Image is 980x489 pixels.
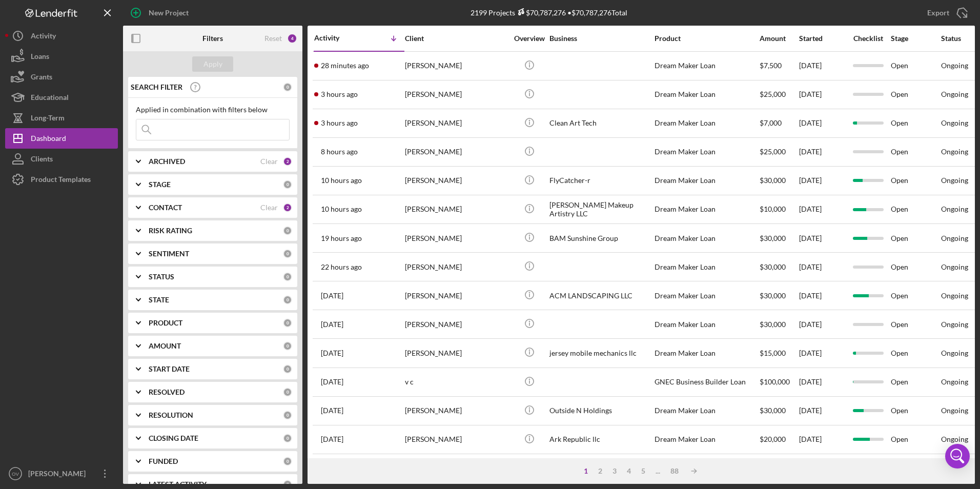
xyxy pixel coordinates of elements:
div: Dream Maker Loan [655,311,757,338]
div: Overview [510,34,548,43]
div: 0 [283,480,292,489]
div: BAM Sunshine Group [549,225,652,252]
div: Client [405,34,507,43]
div: Outside N Holdings [549,397,652,424]
span: $15,000 [760,349,786,357]
div: [DATE] [799,369,845,396]
div: 2 [593,467,607,475]
div: Ark Republic llc [549,426,652,453]
button: Activity [5,26,118,46]
time: 2025-09-24 18:48 [321,119,358,127]
b: LATEST ACTIVITY [149,480,207,488]
div: Ongoing [941,119,968,127]
b: SENTIMENT [149,250,189,258]
button: Educational [5,87,118,108]
div: [DATE] [799,81,845,108]
div: Open [891,369,940,396]
div: 0 [283,388,292,397]
time: 2025-09-23 18:57 [321,320,343,329]
div: Applied in combination with filters below [136,106,290,114]
div: Open [891,81,940,108]
div: 0 [283,434,292,443]
div: 5 [636,467,650,475]
div: Clear [260,157,278,166]
span: $30,000 [760,262,786,271]
time: 2025-09-22 00:19 [321,435,343,443]
div: 2199 Projects • $70,787,276 Total [471,8,627,17]
b: RESOLUTION [149,411,193,419]
div: [PERSON_NAME] Makeup Artistry LLC [549,196,652,223]
div: Checklist [846,34,890,43]
div: Ongoing [941,263,968,271]
div: Business [549,34,652,43]
div: Dream Maker Loan [655,52,757,79]
div: Clients [31,149,53,172]
button: New Project [123,3,199,23]
b: STATE [149,296,169,304]
span: $25,000 [760,147,786,156]
div: Open [891,426,940,453]
time: 2025-09-24 13:41 [321,148,358,156]
div: Export [927,3,949,23]
div: [PERSON_NAME] [405,225,507,252]
div: Open [891,253,940,280]
b: Filters [202,34,223,43]
span: $30,000 [760,176,786,185]
span: $100,000 [760,377,790,386]
div: Ongoing [941,406,968,415]
div: Ongoing [941,176,968,185]
button: Grants [5,67,118,87]
div: Grants [31,67,52,90]
span: $7,500 [760,61,782,70]
div: [PERSON_NAME] [405,311,507,338]
div: Open [891,397,940,424]
div: Ongoing [941,234,968,242]
div: Activity [31,26,56,49]
div: [DATE] [799,339,845,366]
div: Dream Maker Loan [655,138,757,166]
div: Dream Maker Loan [655,196,757,223]
time: 2025-09-24 21:08 [321,62,369,70]
div: Educational [31,87,69,110]
time: 2025-09-24 11:39 [321,205,362,213]
div: Dashboard [31,128,66,151]
div: [PERSON_NAME] [405,110,507,137]
b: SEARCH FILTER [131,83,182,91]
b: CONTACT [149,203,182,212]
div: [DATE] [799,282,845,309]
time: 2025-09-23 21:00 [321,292,343,300]
div: Open [891,138,940,166]
b: STAGE [149,180,171,189]
b: PRODUCT [149,319,182,327]
b: AMOUNT [149,342,181,350]
span: $30,000 [760,234,786,242]
div: Ongoing [941,292,968,300]
div: 3 [607,467,622,475]
div: Open [891,196,940,223]
div: 4 [287,33,297,44]
button: Dashboard [5,128,118,149]
b: STATUS [149,273,174,281]
div: Open Intercom Messenger [945,444,970,468]
div: Dream Maker Loan [655,339,757,366]
button: Export [917,3,975,23]
b: START DATE [149,365,190,373]
div: Dream Maker Loan [655,225,757,252]
div: [DATE] [799,196,845,223]
div: Product Templates [31,169,91,192]
span: $30,000 [760,320,786,329]
div: Ongoing [941,205,968,213]
div: 0 [283,457,292,466]
div: [PERSON_NAME] [405,339,507,366]
div: Dream Maker Loan [655,167,757,194]
button: Product Templates [5,169,118,190]
a: Loans [5,46,118,67]
div: [DATE] [799,110,845,137]
div: Dream Maker Loan [655,455,757,482]
div: [PERSON_NAME] [405,196,507,223]
div: Started [799,34,845,43]
div: Ongoing [941,320,968,329]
